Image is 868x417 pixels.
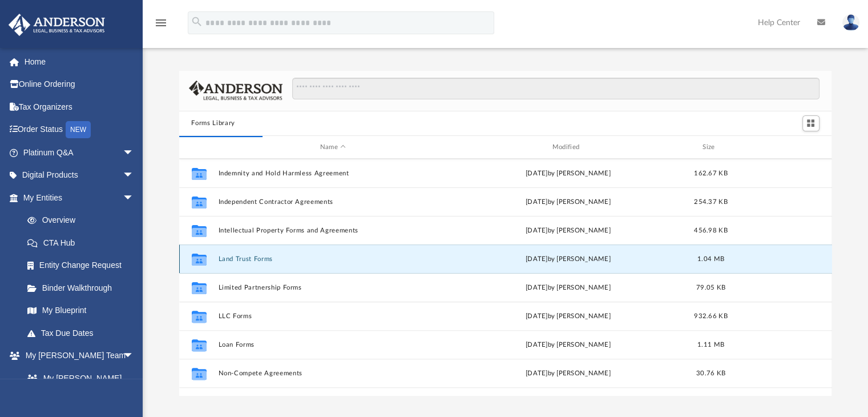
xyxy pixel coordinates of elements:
[66,121,91,138] div: NEW
[453,254,683,264] div: [DATE] by [PERSON_NAME]
[218,341,448,348] button: Loan Forms
[694,170,727,177] span: 162.67 KB
[16,367,140,403] a: My [PERSON_NAME] Team
[191,15,203,28] i: search
[697,256,724,262] span: 1.04 MB
[453,169,683,179] div: [DATE] by [PERSON_NAME]
[8,141,151,164] a: Platinum Q&Aarrow_drop_down
[802,115,819,131] button: Switch to Grid View
[123,141,146,165] span: arrow_drop_down
[696,284,725,291] span: 79.05 KB
[8,164,151,187] a: Digital Productsarrow_drop_down
[218,370,448,377] button: Non-Compete Agreements
[697,342,724,348] span: 1.11 MB
[8,50,151,73] a: Home
[694,199,727,205] span: 254.37 KB
[218,170,448,177] button: Indemnity and Hold Harmless Agreement
[154,16,168,30] i: menu
[16,209,151,232] a: Overview
[5,14,108,36] img: Anderson Advisors Platinum Portal
[292,78,819,99] input: Search files and folders
[694,313,727,319] span: 932.66 KB
[218,255,448,263] button: Land Trust Forms
[184,142,212,153] div: id
[453,226,683,236] div: [DATE] by [PERSON_NAME]
[453,340,683,350] div: [DATE] by [PERSON_NAME]
[738,142,818,153] div: id
[453,142,683,153] div: Modified
[453,368,683,379] div: [DATE] by [PERSON_NAME]
[123,186,146,210] span: arrow_drop_down
[453,283,683,293] div: [DATE] by [PERSON_NAME]
[123,164,146,187] span: arrow_drop_down
[696,370,725,376] span: 30.76 KB
[8,344,146,367] a: My [PERSON_NAME] Teamarrow_drop_down
[453,311,683,322] div: [DATE] by [PERSON_NAME]
[694,227,727,234] span: 456.98 KB
[179,159,832,395] div: grid
[8,186,151,209] a: My Entitiesarrow_drop_down
[8,73,151,96] a: Online Ordering
[16,322,151,344] a: Tax Due Dates
[218,227,448,234] button: Intellectual Property Forms and Agreements
[123,344,146,368] span: arrow_drop_down
[842,14,859,31] img: User Pic
[16,276,151,299] a: Binder Walkthrough
[218,198,448,206] button: Independent Contractor Agreements
[8,95,151,118] a: Tax Organizers
[8,118,151,142] a: Order StatusNEW
[688,142,733,153] div: Size
[154,22,168,30] a: menu
[218,312,448,320] button: LLC Forms
[16,231,151,254] a: CTA Hub
[218,284,448,291] button: Limited Partnership Forms
[453,197,683,207] div: [DATE] by [PERSON_NAME]
[191,118,235,129] button: Forms Library
[217,142,447,153] div: Name
[16,254,151,277] a: Entity Change Request
[16,299,146,322] a: My Blueprint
